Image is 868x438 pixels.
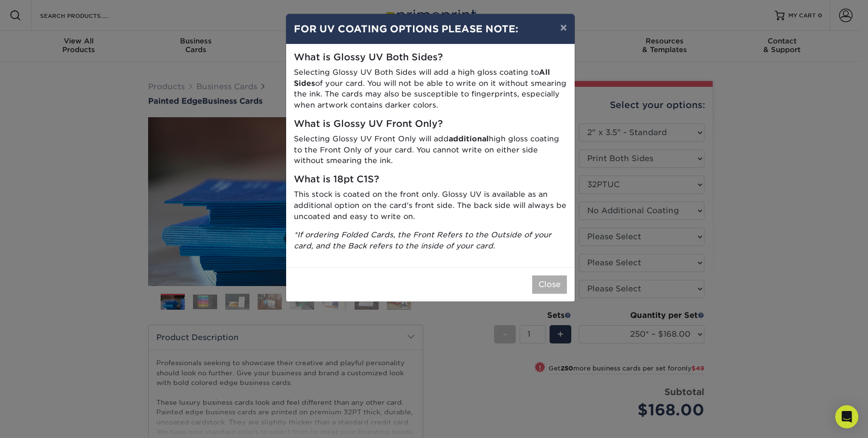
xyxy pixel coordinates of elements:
[552,14,575,41] button: ×
[449,134,489,143] strong: additional
[532,275,567,294] button: Close
[294,52,567,63] h5: What is Glossy UV Both Sides?
[294,134,567,166] p: Selecting Glossy UV Front Only will add high gloss coating to the Front Only of your card. You ca...
[294,189,567,222] p: This stock is coated on the front only. Glossy UV is available as an additional option on the car...
[294,67,567,111] p: Selecting Glossy UV Both Sides will add a high gloss coating to of your card. You will not be abl...
[294,22,567,36] h4: FOR UV COATING OPTIONS PLEASE NOTE:
[294,174,567,185] h5: What is 18pt C1S?
[294,68,550,88] strong: All Sides
[294,230,551,250] i: *If ordering Folded Cards, the Front Refers to the Outside of your card, and the Back refers to t...
[835,405,858,428] div: Open Intercom Messenger
[294,119,567,130] h5: What is Glossy UV Front Only?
